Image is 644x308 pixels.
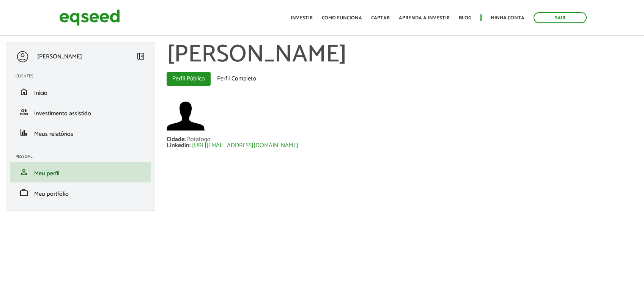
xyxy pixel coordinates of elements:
a: financeMeus relatórios [16,128,145,137]
li: Meu perfil [10,162,151,182]
span: : [184,134,186,145]
a: Blog [459,16,471,20]
h2: Clientes [16,74,151,79]
a: Captar [371,16,390,20]
li: Investimento assistido [10,102,151,123]
a: workMeu portfólio [16,188,145,197]
span: Meu perfil [34,168,60,179]
h1: [PERSON_NAME] [167,42,638,68]
a: Sair [534,12,587,23]
span: work [19,188,28,197]
span: : [189,140,191,151]
a: Perfil Público [167,72,211,86]
div: Linkedin [167,143,192,149]
span: left_panel_close [136,52,145,61]
a: groupInvestimento assistido [16,108,145,117]
p: [PERSON_NAME] [37,53,82,60]
img: EqSeed [59,8,120,28]
li: Meu portfólio [10,182,151,203]
span: Meu portfólio [34,189,69,199]
span: finance [19,128,28,137]
span: Meus relatórios [34,129,73,139]
a: Colapsar menu [136,52,145,62]
a: homeInício [16,87,145,96]
span: group [19,108,28,117]
span: home [19,87,28,96]
a: personMeu perfil [16,168,145,177]
a: Perfil Completo [211,72,262,86]
li: Início [10,82,151,102]
h2: Pessoal [16,154,151,159]
a: Ver perfil do usuário. [167,97,205,135]
span: Investimento assistido [34,108,91,119]
span: person [19,168,28,177]
div: Cidade [167,137,187,143]
a: Como funciona [322,16,362,20]
a: Investir [291,16,313,20]
div: Botafogo [187,137,211,143]
span: Início [34,88,47,98]
a: Aprenda a investir [399,16,450,20]
a: [URL][EMAIL_ADDRESS][DOMAIN_NAME] [192,143,298,149]
img: Foto de Valéria de Oliveira Martins [167,97,205,135]
a: Minha conta [491,16,524,20]
li: Meus relatórios [10,123,151,143]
